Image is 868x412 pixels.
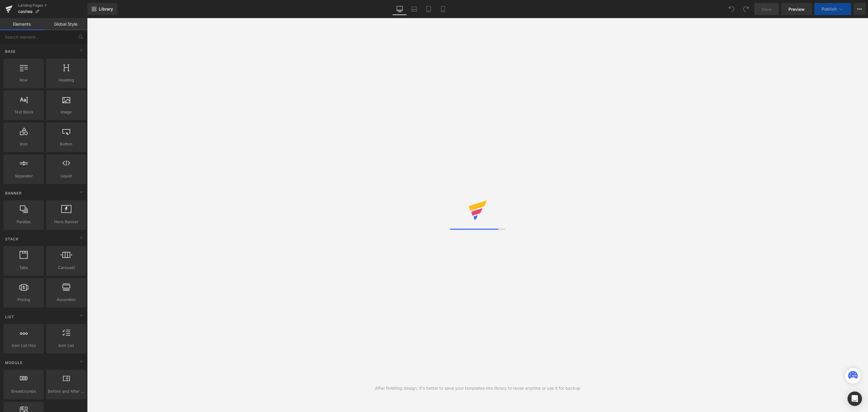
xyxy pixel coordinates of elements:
[5,388,42,395] span: Breadcrumbs
[5,109,42,115] span: Text Block
[5,236,19,242] span: Stack
[375,385,580,391] div: After finishing design, it's better to save your templates into library to reuse anytime or use i...
[5,314,15,320] span: List
[48,342,84,349] span: Icon List
[5,173,42,179] span: Separator
[421,3,436,15] a: Tablet
[5,141,42,147] span: Icon
[5,190,22,196] span: Banner
[48,109,84,115] span: Image
[5,77,42,83] span: Row
[48,173,84,179] span: Liquid
[5,265,42,271] span: Tabs
[392,3,407,15] a: Desktop
[5,219,42,225] span: Parallax
[48,388,84,395] span: Before and After Images
[48,77,84,83] span: Heading
[18,9,33,14] span: cashea
[788,6,805,12] span: Preview
[18,3,87,8] a: Landing Pages
[99,6,113,12] span: Library
[5,342,42,349] span: Icon List Hoz
[725,3,737,15] button: Undo
[5,360,23,366] span: Module
[822,7,837,11] span: Publish
[48,265,84,271] span: Carousel
[48,296,84,303] span: Accordion
[44,18,87,30] a: Global Style
[854,3,866,15] button: More
[814,3,851,15] button: Publish
[48,219,84,225] span: Hero Banner
[5,49,16,54] span: Base
[848,391,862,406] div: Open Intercom Messenger
[407,3,421,15] a: Laptop
[48,141,84,147] span: Button
[781,3,812,15] a: Preview
[87,3,117,15] a: New Library
[436,3,450,15] a: Mobile
[762,6,772,12] span: Save
[740,3,752,15] button: Redo
[5,296,42,303] span: Pricing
